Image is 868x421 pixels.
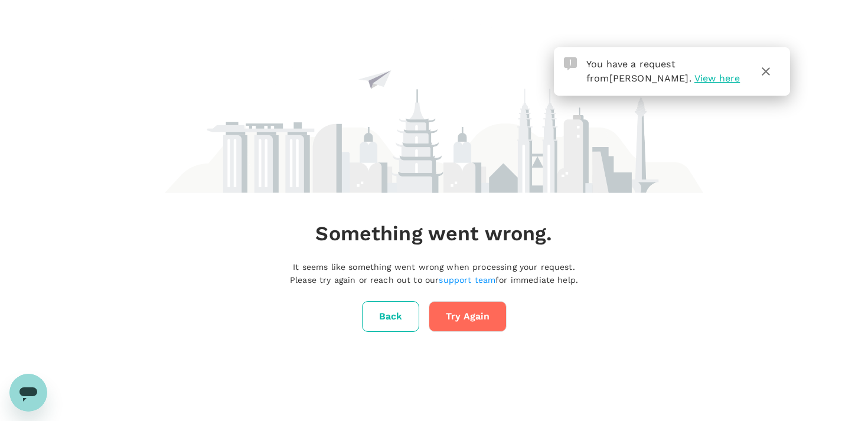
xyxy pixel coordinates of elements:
[439,275,495,285] a: support team
[609,73,689,84] span: [PERSON_NAME]
[694,73,740,84] span: View here
[564,57,577,70] img: Approval Request
[315,221,552,246] h4: Something went wrong.
[290,260,578,287] p: It seems like something went wrong when processing your request. Please try again or reach out to...
[429,301,507,332] button: Try Again
[586,58,691,84] span: You have a request from .
[9,374,47,412] iframe: Button to launch messaging window
[165,18,703,192] img: maintenance
[362,301,419,332] button: Back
